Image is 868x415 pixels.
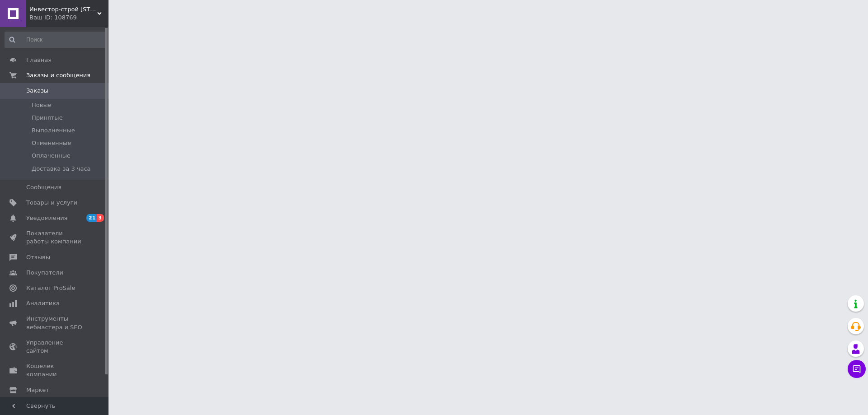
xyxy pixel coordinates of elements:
span: Показатели работы компании [26,229,84,246]
span: Кошелек компании [26,362,84,378]
span: Маркет [26,386,49,394]
span: Заказы и сообщения [26,71,90,79]
span: Инструменты вебмастера и SEO [26,315,84,331]
span: Управление сайтом [26,339,84,355]
span: Новые [32,101,52,109]
span: Сообщения [26,183,61,191]
span: Инвестор-строй Харьков, ул Биологическая 24, Победителей 8, Московский проспект 247 [29,5,97,14]
span: Аналитика [26,299,60,308]
span: Отмененные [32,139,71,147]
button: Чат с покупателем [848,360,866,378]
span: Уведомления [26,214,67,222]
span: Отзывы [26,253,50,261]
span: Принятые [32,114,63,122]
span: Заказы [26,87,48,95]
span: Главная [26,56,52,64]
span: 21 [86,214,97,222]
span: 3 [97,214,104,222]
span: Оплаченные [32,152,71,160]
span: Выполненные [32,126,75,135]
span: Каталог ProSale [26,284,75,292]
span: Покупатели [26,269,63,277]
input: Поиск [5,32,107,48]
span: Доставка за 3 часа [32,165,91,173]
div: Ваш ID: 108769 [29,14,108,22]
span: Товары и услуги [26,199,77,207]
